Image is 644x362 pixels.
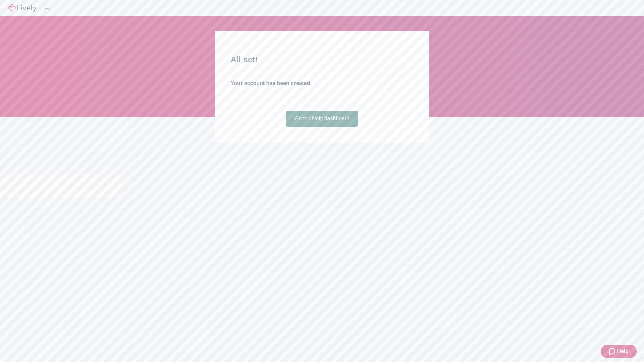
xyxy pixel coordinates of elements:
[609,347,617,355] svg: Zendesk support icon
[286,111,358,127] a: Go to Lively dashboard
[231,79,413,87] h4: Your account has been created.
[231,54,413,66] h2: All set!
[601,345,637,358] button: Zendesk support iconHelp
[617,347,629,355] span: Help
[44,8,50,10] button: Log out
[8,4,36,12] img: Lively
